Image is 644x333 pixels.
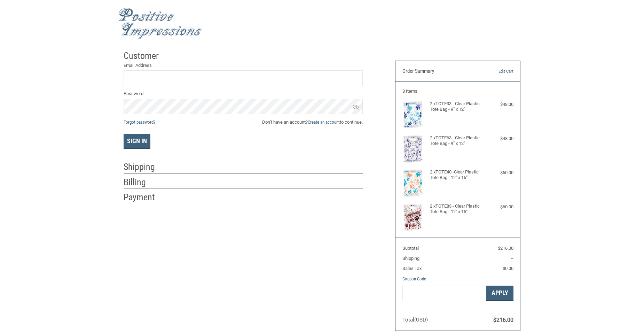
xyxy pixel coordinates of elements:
[430,135,484,147] h4: 2 x TOTE63 - Clear Plastic Tote Bag - 9" x 12"
[503,266,513,271] span: $0.00
[308,119,340,125] a: Create an account
[124,90,363,97] label: Password
[124,50,164,62] h2: Customer
[262,119,363,126] span: Don’t have an account? to continue.
[402,68,478,75] h3: Order Summary
[118,8,202,39] img: Positive Impressions
[486,135,513,142] div: $48.00
[402,286,486,301] input: Gift Certificate or Coupon Code
[486,101,513,108] div: $48.00
[478,68,513,75] a: Edit Cart
[124,192,164,203] h2: Payment
[498,246,513,251] span: $216.00
[124,62,363,69] label: Email Address
[124,177,164,188] h2: Billing
[402,266,422,271] span: Sales Tax
[486,169,513,176] div: $60.00
[402,256,419,261] span: Shipping
[511,256,513,261] span: --
[124,119,155,125] a: Forgot password?
[430,169,484,181] h4: 2 x TOTE40 -Clear Plastic Tote Bag - 12" x 15"
[402,88,513,94] h3: 8 Items
[402,246,419,251] span: Subtotal
[124,134,150,149] button: Sign In
[402,317,428,323] span: Total (USD)
[486,203,513,210] div: $60.00
[124,161,164,173] h2: Shipping
[430,203,484,215] h4: 2 x TOTE83 - Clear Plastic Tote Bag - 12" x 15"
[430,101,484,113] h4: 2 x TOTE33 - Clear Plastic Tote Bag - 9" x 12"
[493,317,513,323] span: $216.00
[402,276,426,281] a: Coupon Code
[486,286,513,301] button: Apply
